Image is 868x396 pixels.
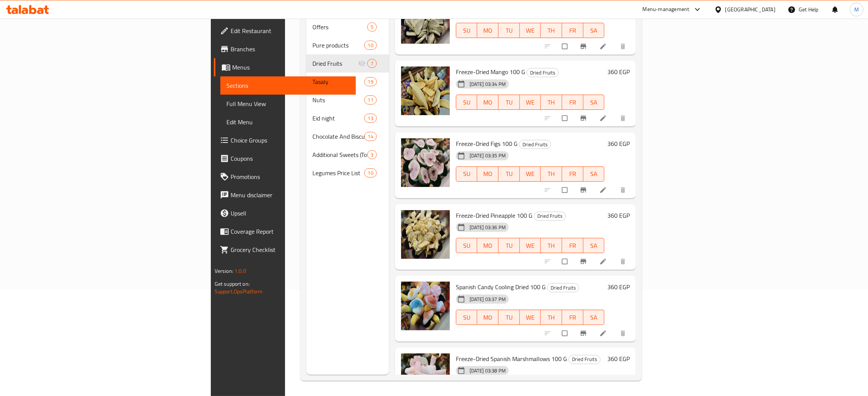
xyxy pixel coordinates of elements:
button: WE [520,166,541,182]
span: SA [586,97,602,108]
div: Legumes Price List10 [306,164,389,182]
span: Additional Sweets (Toffee, Nougat And Jelly) [312,150,367,159]
span: MO [480,168,495,179]
span: TH [544,97,559,108]
span: Version: [215,266,233,276]
button: SA [583,95,605,110]
a: Edit menu item [599,43,608,50]
a: Edit menu item [599,114,608,122]
div: items [364,114,376,123]
span: 7 [368,60,376,67]
div: Pure products10 [306,36,389,54]
div: Pure products [312,41,364,50]
span: TH [544,312,559,323]
button: WE [520,23,541,38]
a: Menus [214,58,356,76]
span: Tasaly [312,77,364,86]
span: Freeze-Dried Figs 100 G [456,138,518,149]
span: MO [480,240,495,251]
button: SA [583,238,605,253]
span: 14 [365,133,376,140]
span: Coverage Report [231,227,350,236]
button: SA [583,310,605,325]
div: [GEOGRAPHIC_DATA] [725,5,776,14]
div: Menu-management [643,5,690,14]
div: items [364,168,376,177]
span: Select to update [557,183,573,197]
span: TU [502,97,517,108]
div: items [367,22,377,32]
a: Menu disclaimer [214,186,356,204]
span: Dried Fruits [569,355,600,364]
span: Menus [232,63,350,72]
span: WE [523,97,538,108]
div: Dried Fruits [547,283,579,292]
span: TU [502,312,517,323]
button: delete [615,182,633,198]
a: Support.OpsPlatform [215,287,263,296]
button: MO [477,238,499,253]
nav: Menu sections [306,15,389,185]
span: TU [502,25,517,36]
span: Dried Fruits [312,59,358,68]
button: Branch-specific-item [575,253,593,270]
button: Branch-specific-item [575,38,593,55]
div: items [364,41,376,50]
span: WE [523,168,538,179]
a: Edit menu item [599,186,608,194]
span: Edit Restaurant [231,26,350,35]
span: FR [565,97,580,108]
span: Legumes Price List [312,168,364,177]
button: FR [562,166,583,182]
button: FR [562,23,583,38]
button: TU [499,95,520,110]
button: Branch-specific-item [575,182,593,198]
a: Full Menu View [220,95,356,113]
span: MO [480,97,495,108]
span: Upsell [231,209,350,218]
button: MO [477,23,499,38]
span: Edit Menu [226,117,350,127]
span: TU [502,168,517,179]
span: Dried Fruits [534,212,565,220]
span: 10 [365,42,376,49]
div: items [367,59,377,68]
span: Chocolate And Biscuits [312,132,364,141]
span: FR [565,25,580,36]
span: SU [459,312,475,323]
button: FR [562,95,583,110]
div: Eid night13 [306,109,389,127]
a: Grocery Checklist [214,241,356,259]
h6: 360 EGP [607,210,630,221]
button: FR [562,238,583,253]
button: WE [520,95,541,110]
div: Nuts [312,95,364,105]
div: Dried Fruits [519,140,551,149]
div: items [364,132,376,141]
div: Dried Fruits7 [306,54,389,73]
div: Offers [312,22,367,32]
div: Dried Fruits [534,212,566,221]
button: TU [499,166,520,182]
button: MO [477,166,499,182]
div: Additional Sweets (Toffee, Nougat And Jelly)3 [306,146,389,164]
a: Upsell [214,204,356,222]
a: Sections [220,76,356,95]
a: Edit menu item [599,258,608,265]
div: items [364,95,376,105]
span: SA [586,240,602,251]
span: 11 [365,97,376,104]
span: SU [459,25,475,36]
span: WE [523,25,538,36]
button: delete [615,325,633,342]
button: TU [499,23,520,38]
span: Select to update [557,254,573,269]
span: Select to update [557,39,573,54]
button: FR [562,310,583,325]
span: Choice Groups [231,136,350,145]
button: SU [456,166,478,182]
span: SU [459,240,475,251]
span: 3 [368,151,376,158]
